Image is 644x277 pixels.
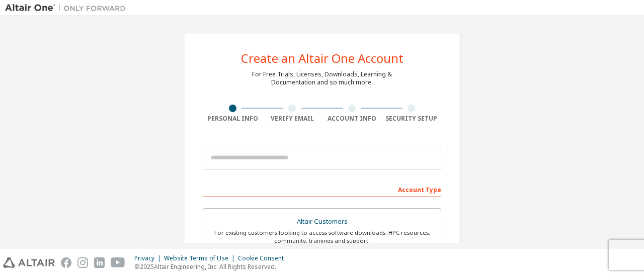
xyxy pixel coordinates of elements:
div: Security Setup [382,115,442,123]
img: facebook.svg [61,257,71,268]
div: Altair Customers [209,215,435,229]
div: Verify Email [263,115,323,123]
div: Create an Altair One Account [241,52,404,64]
img: Altair One [5,3,131,13]
div: Account Info [322,115,382,123]
div: Personal Info [203,115,263,123]
div: Website Terms of Use [164,254,238,262]
div: For existing customers looking to access software downloads, HPC resources, community, trainings ... [209,229,435,245]
img: instagram.svg [77,257,88,268]
img: linkedin.svg [94,257,105,268]
div: For Free Trials, Licenses, Downloads, Learning & Documentation and so much more. [252,70,392,86]
div: Account Type [203,181,441,197]
div: Privacy [134,254,164,262]
p: © 2025 Altair Engineering, Inc. All Rights Reserved. [134,262,290,271]
img: altair_logo.svg [3,257,55,268]
img: youtube.svg [111,257,125,268]
div: Cookie Consent [238,254,290,262]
